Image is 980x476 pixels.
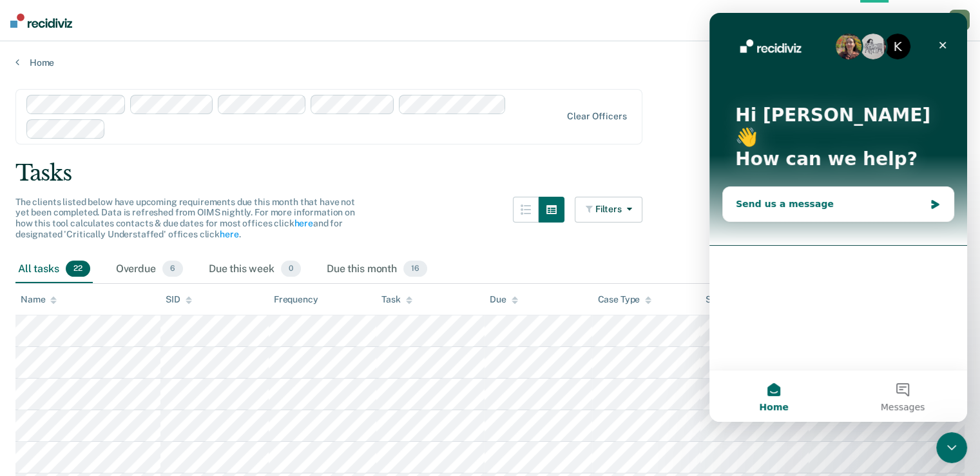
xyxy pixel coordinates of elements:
div: Name [21,294,57,305]
div: Overdue6 [113,255,186,284]
div: Supervision Level [706,294,790,305]
span: 16 [403,261,427,277]
a: Home [15,57,965,68]
span: 22 [66,261,90,277]
div: J S [949,10,970,30]
div: Clear officers [567,111,626,122]
span: The clients listed below have upcoming requirements due this month that have not yet been complet... [15,197,355,239]
img: Recidiviz [10,14,72,28]
div: SID [166,294,192,305]
span: 6 [162,261,183,277]
div: Tasks [15,160,965,186]
button: Filters [575,197,643,223]
div: Frequency [274,294,318,305]
span: 0 [281,261,301,277]
div: Task [381,294,412,305]
div: Due [490,294,518,305]
div: All tasks22 [15,255,93,284]
div: Due this month16 [324,255,430,284]
a: here [294,218,312,228]
iframe: Intercom live chat [936,432,967,463]
a: here [220,229,238,239]
div: Due this week0 [206,255,303,284]
iframe: Intercom live chat [709,13,967,422]
div: Case Type [597,294,651,305]
button: JS [949,10,970,30]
